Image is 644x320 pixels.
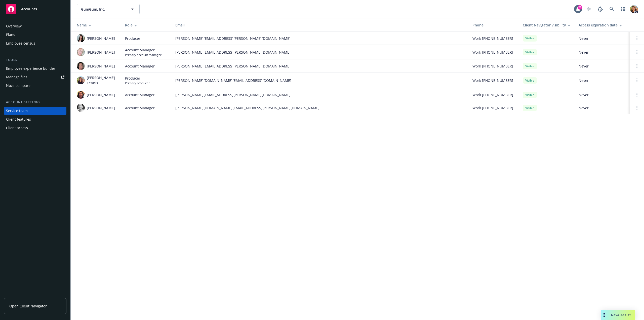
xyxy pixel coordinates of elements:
span: [PERSON_NAME][EMAIL_ADDRESS][PERSON_NAME][DOMAIN_NAME] [175,50,464,55]
div: Visible [523,49,537,55]
a: Nova compare [4,82,66,90]
span: Open Client Navigator [9,303,47,309]
div: Client access [6,124,28,132]
span: [PERSON_NAME][EMAIL_ADDRESS][PERSON_NAME][DOMAIN_NAME] [175,92,464,97]
span: Nova Assist [611,313,631,317]
span: [PERSON_NAME] [87,50,115,55]
span: Work [PHONE_NUMBER] [472,92,513,97]
span: [PERSON_NAME] [87,63,115,69]
div: Visible [523,63,537,69]
a: Employee census [4,39,66,47]
span: [PERSON_NAME][EMAIL_ADDRESS][PERSON_NAME][DOMAIN_NAME] [175,63,464,69]
span: Account Manager [125,63,155,69]
a: Switch app [618,4,628,14]
span: Account Manager [125,47,162,53]
button: GumGum, Inc. [77,4,140,14]
div: Service team [6,107,28,115]
span: Work [PHONE_NUMBER] [472,78,513,83]
div: Visible [523,105,537,111]
div: Employee census [6,39,35,47]
div: Manage files [6,73,27,81]
a: Employee experience builder [4,64,66,73]
div: 26 [578,5,582,10]
div: Account settings [4,100,66,105]
span: [PERSON_NAME][EMAIL_ADDRESS][PERSON_NAME][DOMAIN_NAME] [175,36,464,41]
a: Search [607,4,617,14]
a: Manage files [4,73,66,81]
span: Producer [125,76,150,81]
span: Never [579,36,626,41]
span: Never [579,105,626,111]
div: Phone [472,22,515,28]
span: GumGum, Inc. [81,7,125,12]
span: Work [PHONE_NUMBER] [472,36,513,41]
img: photo [77,34,85,42]
span: Never [579,92,626,97]
span: Work [PHONE_NUMBER] [472,63,513,69]
a: Client features [4,115,66,123]
div: Client features [6,115,31,123]
span: [PERSON_NAME] [87,36,115,41]
div: Access expiration date [579,22,626,28]
span: Accounts [21,7,37,11]
span: [PERSON_NAME] Tennis [87,75,117,86]
img: photo [77,104,85,112]
img: photo [77,91,85,99]
div: Visible [523,92,537,98]
span: Never [579,78,626,83]
div: Name [77,22,117,28]
span: Account Manager [125,105,155,111]
span: Never [579,63,626,69]
span: [PERSON_NAME][DOMAIN_NAME][EMAIL_ADDRESS][DOMAIN_NAME] [175,78,464,83]
span: Primary account manager [125,53,162,57]
span: Producer [125,36,140,41]
div: Plans [6,31,15,39]
span: Work [PHONE_NUMBER] [472,50,513,55]
span: [PERSON_NAME][DOMAIN_NAME][EMAIL_ADDRESS][PERSON_NAME][DOMAIN_NAME] [175,105,464,111]
div: Drag to move [601,310,607,320]
div: Client Navigator visibility [523,22,571,28]
div: Email [175,22,464,28]
span: Never [579,50,626,55]
a: Service team [4,107,66,115]
span: [PERSON_NAME] [87,105,115,111]
a: Start snowing [584,4,594,14]
div: Employee experience builder [6,64,55,73]
span: Work [PHONE_NUMBER] [472,105,513,111]
span: Primary producer [125,81,150,85]
img: photo [77,62,85,70]
span: [PERSON_NAME] [87,92,115,97]
img: photo [77,48,85,56]
a: Report a Bug [595,4,605,14]
button: Nova Assist [601,310,635,320]
div: Overview [6,22,22,30]
div: Visible [523,77,537,84]
img: photo [630,5,638,13]
a: Plans [4,31,66,39]
div: Visible [523,35,537,41]
img: photo [77,76,85,84]
div: Nova compare [6,82,30,90]
span: Account Manager [125,92,155,97]
div: Tools [4,57,66,62]
a: Client access [4,124,66,132]
a: Overview [4,22,66,30]
div: Role [125,22,167,28]
a: Accounts [4,2,66,16]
